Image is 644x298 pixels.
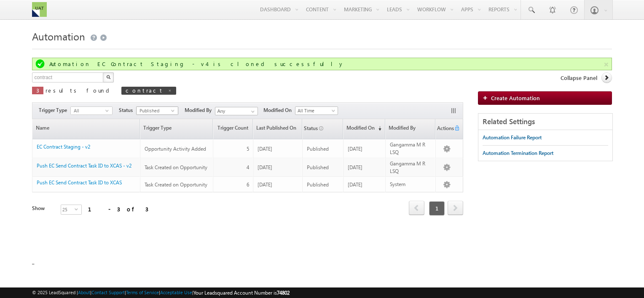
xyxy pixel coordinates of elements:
div: Gangamma M R LSQ [390,160,432,175]
span: Modified On [263,106,295,114]
span: Status [119,106,136,114]
div: Automation Failure Report [483,134,542,141]
span: Published [307,164,329,170]
span: © 2025 LeadSquared | | | | | [32,289,290,297]
div: Gangamma M R LSQ [390,141,432,156]
span: Create Automation [491,94,540,101]
span: Published [137,107,171,114]
a: Push EC Send Contract Task ID to XCAS [37,179,122,186]
span: Collapse Panel [561,74,597,82]
span: [DATE] [258,164,272,170]
a: Modified By [386,119,435,139]
a: Show All Items [247,107,257,116]
span: 25 [61,205,75,214]
span: next [448,201,463,215]
a: Trigger Type [140,119,212,139]
div: System [390,181,432,188]
span: select [105,109,112,112]
a: Acceptable Use [160,290,192,295]
span: select [171,109,178,112]
span: 3 [36,87,39,94]
div: Show [32,205,54,212]
a: Automation Termination Report [483,146,553,161]
img: Custom Logo [32,2,46,17]
a: next [448,202,463,215]
span: [DATE] [348,146,362,152]
div: Related Settings [478,114,612,130]
span: 1 [429,201,445,216]
span: [DATE] [348,164,362,170]
span: 6 [247,181,249,188]
span: 4 [247,164,249,170]
span: Actions [436,120,454,138]
span: 74802 [277,290,290,296]
input: Type to Search [215,107,258,115]
span: Modified By [185,106,215,114]
span: results found [46,87,113,94]
a: Contact Support [91,290,125,295]
span: Task Created on Opportunity [145,181,207,188]
a: Push EC Send Contract Task ID to XCAS - v2 [37,162,131,169]
img: Search [106,75,110,79]
a: Last Published On [253,119,302,139]
img: add_icon.png [483,95,491,100]
div: 1 - 3 of 3 [88,204,148,214]
a: Modified On(sorted descending) [343,119,385,139]
span: Status [303,120,318,138]
span: (sorted descending) [375,125,381,132]
a: Automation Failure Report [483,130,542,145]
span: prev [409,201,424,215]
span: [DATE] [258,146,272,152]
a: About [78,290,90,295]
span: Opportunity Activity Added [145,146,206,152]
span: Your Leadsquared Account Number is [193,290,290,296]
a: Trigger Count [213,119,252,139]
span: select [75,207,81,211]
span: Automation [32,29,85,43]
div: Automation EC Contract Staging - v4 is cloned successfully [49,60,609,68]
span: 5 [247,146,249,152]
div: Automation Termination Report [483,149,553,157]
a: prev [409,202,424,215]
span: [DATE] [258,181,272,188]
a: All Time [295,106,338,115]
span: Published [307,146,329,152]
span: All Time [295,107,335,114]
div: _ [32,27,612,265]
a: EC Contract Staging - v2 [37,144,90,150]
a: Terms of Service [126,290,159,295]
span: Trigger Type [39,106,70,114]
span: Published [307,181,329,188]
span: Task Created on Opportunity [145,164,207,170]
span: All [71,107,105,114]
a: Name [32,119,140,139]
span: contract [126,87,164,94]
span: [DATE] [348,181,362,188]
